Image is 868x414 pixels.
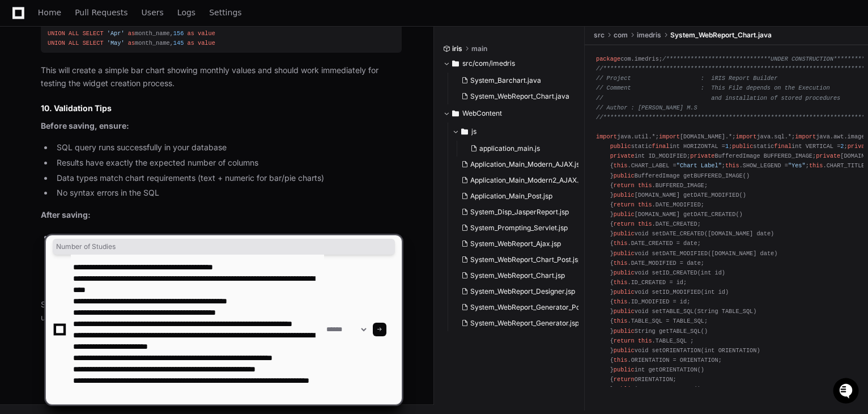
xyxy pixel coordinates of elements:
span: import [735,133,756,140]
span: 'Mar' [107,20,125,27]
span: WebContent [462,109,502,118]
span: as [128,30,135,37]
span: Pull Requests [75,9,127,16]
span: "Chart Label" [676,163,722,170]
span: Number of Studies [56,242,392,251]
span: UNION [48,20,65,27]
span: private [610,153,635,160]
button: WebContent [443,104,576,122]
span: final [652,143,670,150]
span: // Project : iRIS Report Builder [596,75,777,82]
span: this [614,163,628,170]
span: // Comment : This File depends on the Execution [596,85,830,92]
span: ALL [69,30,79,37]
span: final [774,143,792,150]
button: src/com/imedris [443,54,576,73]
span: public [732,143,753,150]
img: PlayerZero [11,11,34,34]
span: application_main.js [479,144,540,153]
li: SQL query runs successfully in your database [53,141,402,154]
div: Welcome [11,45,206,64]
span: public [614,172,635,179]
span: return [614,182,635,189]
span: iris [452,44,462,53]
p: This will create a simple bar chart showing monthly values and should work immediately for testin... [41,64,402,90]
span: 2 [840,143,844,150]
span: ALL [69,20,79,27]
span: as [128,20,135,27]
div: Start new chat [39,85,186,96]
span: as [128,40,135,47]
span: // Author : [PERSON_NAME] M.S [596,104,697,111]
span: SELECT [83,20,104,27]
span: System_WebReport_Chart.java [670,31,772,40]
button: System_Barchart.java [457,73,569,88]
span: private [816,153,840,160]
button: js [452,122,585,141]
span: SELECT [83,30,104,37]
div: We're available if you need us! [39,96,143,105]
span: Application_Main_Modern2_AJAX.jsp [470,176,588,185]
strong: Before saving, ensure: [41,121,129,130]
span: Application_Main_Post.jsp [470,192,552,201]
span: Settings [209,9,241,16]
span: System_WebReport_Chart.java [470,92,569,101]
span: import [659,133,680,140]
span: // and installation of stored procedures [596,95,840,102]
span: value [194,20,212,27]
span: import [795,133,816,140]
span: Application_Main_Modern_AJAX.jsp [470,160,584,169]
button: System_WebReport_Chart.java [457,88,569,104]
span: Users [142,9,164,16]
button: System_Disp_JasperReport.jsp [457,204,578,220]
span: this [638,201,652,208]
iframe: Open customer support [832,377,862,407]
button: Start new chat [193,88,206,102]
svg: Directory [452,57,459,70]
span: com [614,31,628,40]
button: Application_Main_Modern2_AJAX.jsp [457,172,578,188]
h3: 10. Validation Tips [41,103,402,114]
span: js [471,127,476,136]
svg: Directory [452,107,459,120]
span: "Yes" [788,163,806,170]
span: System_Disp_JasperReport.jsp [470,208,569,217]
span: 98 [173,20,180,27]
span: System_Barchart.java [470,76,541,85]
li: Results have exactly the expected number of columns [53,157,402,170]
span: Logs [177,9,195,16]
img: 1736555170064-99ba0984-63c1-480f-8ee9-699278ef63ed [11,85,32,105]
a: Powered byPylon [80,119,137,128]
button: Application_Main_Modern_AJAX.jsp [457,157,578,172]
span: this [809,163,823,170]
span: src [594,31,605,40]
span: 145 [173,40,184,47]
span: Home [38,9,61,16]
span: this [638,182,652,189]
span: this [725,163,739,170]
span: src/com/imedris [462,59,515,68]
span: ALL [69,40,79,47]
span: public [614,192,635,198]
strong: After saving: [41,210,91,219]
span: public [614,211,635,218]
span: package [596,56,620,62]
button: application_main.js [466,141,578,157]
button: Application_Main_Post.jsp [457,188,578,204]
span: imedris [637,31,661,40]
span: Pylon [113,119,137,128]
span: as [188,40,194,47]
span: SELECT [83,40,104,47]
span: main [471,44,487,53]
span: as [184,20,190,27]
span: 'Apr' [107,30,125,37]
svg: Directory [461,125,468,138]
span: import [596,133,617,140]
li: Data types match chart requirements (text + numeric for bar/pie charts) [53,172,402,185]
span: 156 [173,30,184,37]
span: as [188,30,194,37]
span: UNION [48,40,65,47]
span: value [198,30,215,37]
li: No syntax errors in the SQL [53,187,402,200]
